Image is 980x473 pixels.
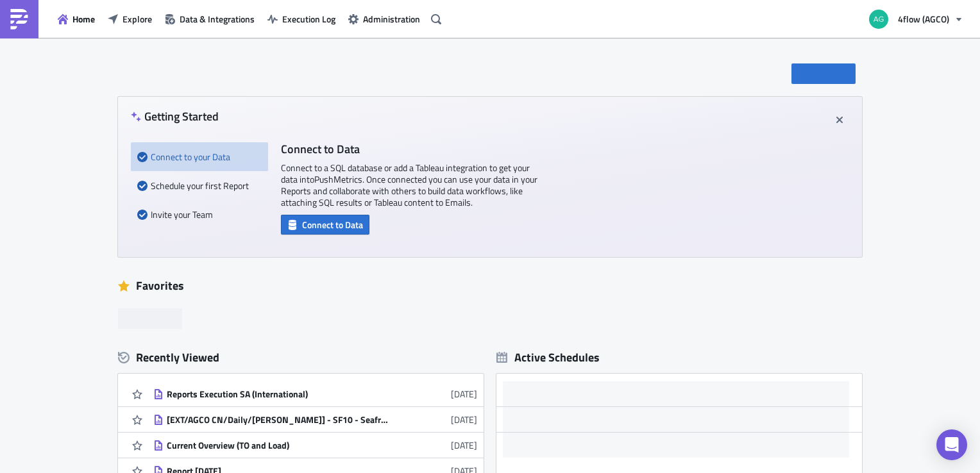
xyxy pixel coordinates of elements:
[101,9,158,29] button: Explore
[281,162,537,208] p: Connect to a SQL database or add a Tableau integration to get your data into PushMetrics . Once c...
[281,142,537,156] h4: Connect to Data
[137,142,262,171] div: Connect to your Data
[118,276,862,295] div: Favorites
[167,414,391,426] div: [EXT/AGCO CN/Daily/[PERSON_NAME]] - SF10 - Seafreight Article Tracking Report
[167,440,391,451] div: Current Overview (TO and Load)
[281,215,369,235] button: Connect to Data
[302,218,363,231] span: Connect to Data
[51,9,101,29] button: Home
[167,388,391,400] div: Reports Execution SA (International)
[363,12,420,26] span: Administration
[496,350,600,365] div: Active Schedules
[281,217,369,230] a: Connect to Data
[898,12,949,26] span: 4flow (AGCO)
[180,12,255,26] span: Data & Integrations
[342,9,427,29] button: Administration
[282,12,335,26] span: Execution Log
[153,381,477,406] a: Reports Execution SA (International)[DATE]
[131,110,219,123] h4: Getting Started
[153,433,477,458] a: Current Overview (TO and Load)[DATE]
[158,9,261,29] button: Data & Integrations
[137,200,262,229] div: Invite your Team
[936,429,967,460] div: Open Intercom Messenger
[868,8,890,30] img: Avatar
[137,171,262,200] div: Schedule your first Report
[122,12,152,26] span: Explore
[72,12,95,26] span: Home
[451,438,477,452] time: 2025-08-13T19:47:33Z
[153,407,477,432] a: [EXT/AGCO CN/Daily/[PERSON_NAME]] - SF10 - Seafreight Article Tracking Report[DATE]
[261,9,342,29] button: Execution Log
[118,348,484,367] div: Recently Viewed
[451,387,477,401] time: 2025-08-19T16:27:04Z
[451,413,477,426] time: 2025-08-18T05:50:48Z
[861,5,970,33] button: 4flow (AGCO)
[9,9,30,29] img: PushMetrics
